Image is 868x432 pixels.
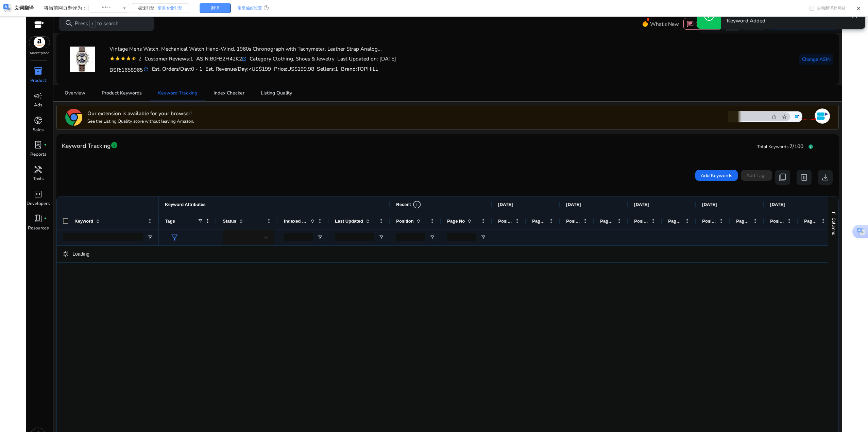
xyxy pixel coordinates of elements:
div: Recent [396,200,421,209]
h5: Est. Revenue/Day: [205,66,271,72]
input: Position Filter Input [396,233,425,241]
button: Open Filter Menu [378,235,384,240]
img: amazon.svg [29,37,50,48]
mat-icon: star [109,56,115,61]
span: search [65,19,73,28]
span: Status [223,219,236,224]
span: Change ASIN [802,56,831,63]
span: / [89,20,96,28]
p: Marketplace [30,51,49,56]
p: Resources [28,225,49,232]
h5: : [341,66,378,72]
span: close [850,11,859,20]
button: Add Keywords [695,170,738,181]
span: Page No [668,219,682,224]
h5: Sellers: [317,66,338,72]
span: handyman [34,165,42,174]
h4: Vintage Mens Watch, Mechanical Watch Hand-Wind, 1960s Chronograph with Tachymeter, Leather Strap ... [109,46,396,52]
mat-icon: star [115,56,120,61]
h5: Est. Orders/Day: [152,66,202,72]
p: Tools [33,176,44,183]
span: Columns [831,218,837,235]
span: Position [770,219,784,224]
p: Product [30,77,46,84]
span: check_circle [703,10,715,22]
span: Last Updated [335,219,363,224]
a: code_blocksDevelopers [26,188,50,213]
b: Category: [250,55,273,62]
input: Last Updated Filter Input [335,233,374,241]
a: book_4fiber_manual_recordResources [26,213,50,237]
b: ASIN: [196,55,210,62]
a: campaignAds [26,90,50,114]
mat-icon: star [120,56,126,61]
p: Sales [33,127,44,134]
span: Loading [72,251,89,257]
input: Keyword Filter Input [63,233,143,241]
span: Tags [165,219,175,224]
span: Keyword Tracking [62,140,110,152]
p: Press to search [75,20,119,28]
button: Open Filter Menu [480,235,486,240]
span: campaign [34,91,42,100]
span: code_blocks [34,190,42,198]
h5: Our extension is available for your browser! [87,110,194,117]
span: [DATE] [498,202,513,207]
span: Keyword Tracking [158,91,197,96]
p: Keyword Added [727,17,765,24]
span: Overview [65,91,85,96]
a: donut_smallSales [26,115,50,139]
p: Developers [27,201,50,207]
span: info [412,200,421,209]
mat-icon: star_half [131,56,137,61]
span: Total Keywords: [757,144,789,150]
button: Open Filter Menu [147,235,153,240]
span: Listing Quality [261,91,292,96]
span: Position [396,219,413,224]
span: 7/100 [789,143,803,150]
span: Position [566,219,580,224]
span: Page No [804,219,818,224]
div: B0FB2H42K2 [196,55,246,63]
span: fiber_manual_record [44,143,47,146]
span: download [821,173,830,182]
span: Page No [736,219,750,224]
mat-icon: star [126,56,131,61]
span: [DATE] [702,202,717,207]
a: lab_profilefiber_manual_recordReports [26,139,50,163]
p: Reports [30,151,46,158]
span: Page No [532,219,546,224]
div: 1 [144,55,193,63]
span: book_4 [34,214,42,223]
span: What's New [650,18,679,30]
span: lab_profile [34,140,42,149]
h5: BSR: [109,65,149,73]
span: Indexed Products [284,219,308,224]
div: : [DATE] [337,55,396,63]
input: Indexed Products Filter Input [284,233,313,241]
img: chrome-logo.svg [65,109,82,126]
span: Brand [341,65,356,72]
a: inventory_2Product [26,65,50,90]
img: 415ehE2sf8L._AC_US40_.jpg [70,47,95,72]
p: See the Listing Quality score without leaving Amazon. [87,119,194,125]
span: 0 - 1 [191,65,202,72]
span: Keyword Attributes [165,202,205,207]
span: <US$199 [249,65,271,72]
span: Position [498,219,512,224]
span: Page No [447,219,465,224]
span: [DATE] [770,202,785,207]
span: info [110,141,118,149]
span: US$199.98 [287,65,314,72]
p: Ads [34,102,42,109]
div: 2 [137,55,141,63]
div: Clothing, Shoes & Jewelry [250,55,335,63]
button: Change ASIN [799,54,833,65]
input: Page No Filter Input [447,233,476,241]
span: Index Checker [214,91,244,96]
span: donut_small [34,116,42,125]
button: Open Filter Menu [317,235,323,240]
h5: Price: [274,66,314,72]
span: Page No [600,219,614,224]
span: [DATE] [566,202,581,207]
